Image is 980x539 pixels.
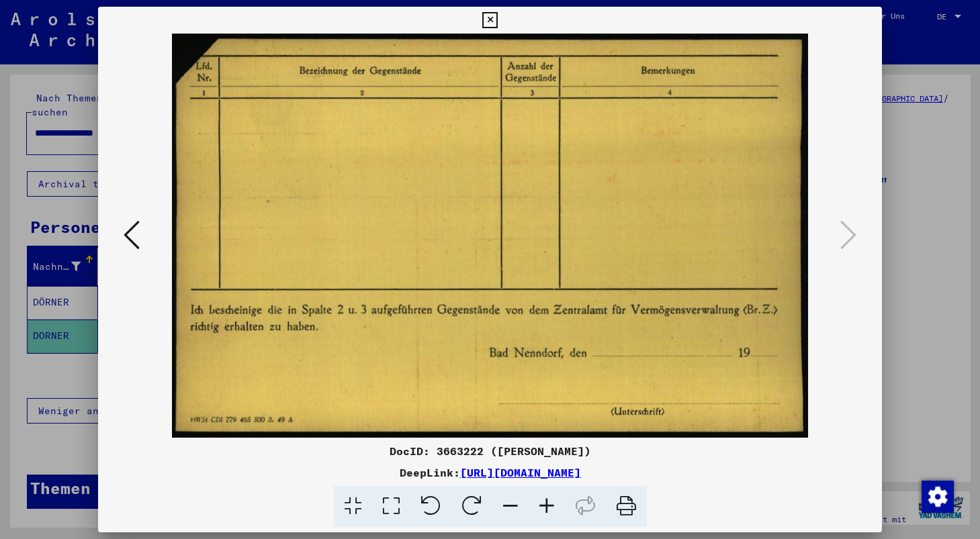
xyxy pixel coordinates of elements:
div: Zustimmung ändern [921,480,953,512]
a: [URL][DOMAIN_NAME] [460,466,581,479]
div: DocID: 3663222 ([PERSON_NAME]) [98,443,882,459]
img: Zustimmung ändern [922,481,954,513]
div: DeepLink: [98,464,882,481]
img: 002.jpg [144,34,836,438]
